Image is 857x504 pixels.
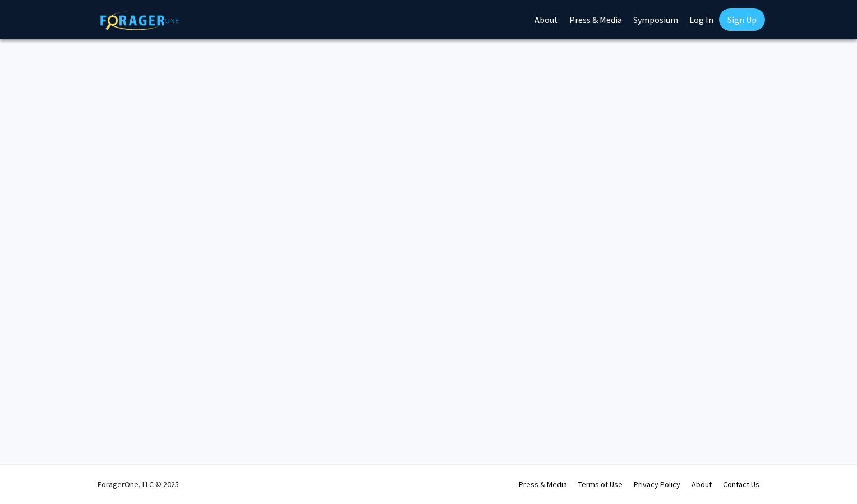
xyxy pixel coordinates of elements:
[719,8,765,31] a: Sign Up
[100,11,179,30] img: ForagerOne Logo
[723,479,759,489] a: Contact Us
[519,479,567,489] a: Press & Media
[634,479,680,489] a: Privacy Policy
[98,465,179,504] div: ForagerOne, LLC © 2025
[578,479,623,489] a: Terms of Use
[692,479,712,489] a: About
